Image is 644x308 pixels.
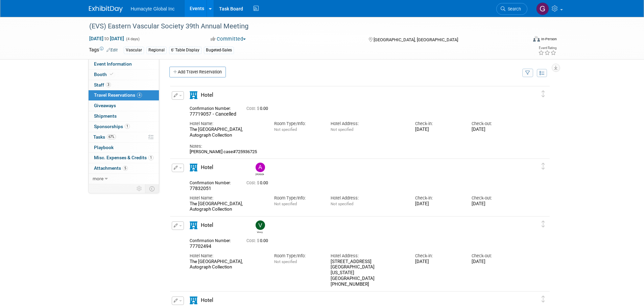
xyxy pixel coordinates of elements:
a: Attachments5 [89,163,159,173]
img: Vinny Mazzurco [256,220,265,230]
span: 0.00 [246,181,271,185]
div: Vinny Mazzurco [256,230,264,234]
div: [PERSON_NAME] case#725936725 [190,149,518,155]
div: [DATE] [472,127,518,133]
span: (4 days) [125,37,140,41]
div: Hotel Name: [190,195,264,201]
span: Misc. Expenses & Credits [94,155,153,160]
div: Hotel Name: [190,121,264,127]
a: Staff3 [89,80,159,90]
span: Giveaways [94,103,116,108]
span: Hotel [201,297,213,303]
i: Click and drag to move item [542,296,545,303]
div: Event Rating [538,46,556,50]
span: 1 [148,155,153,160]
div: The [GEOGRAPHIC_DATA], Autograph Collection [190,259,264,270]
a: Tasks67% [89,132,159,142]
span: 77702494 [190,243,211,249]
img: ExhibitDay [89,6,123,13]
span: 3 [106,82,111,87]
div: Check-out: [472,195,518,201]
div: In-Person [541,37,557,42]
img: Format-Inperson.png [533,36,540,42]
span: to [103,36,110,41]
span: 1 [125,124,130,129]
div: Regional [146,47,167,54]
div: Check-in: [415,121,461,127]
a: Misc. Expenses & Credits1 [89,153,159,163]
a: Event Information [89,59,159,69]
div: 6' Table Display [169,47,201,54]
span: Not specified [331,127,353,132]
span: Not specified [274,202,297,206]
div: [DATE] [415,201,461,207]
span: Not specified [274,259,297,264]
div: Check-out: [472,121,518,127]
div: Notes: [190,143,518,149]
span: 4 [137,93,142,98]
td: Tags [89,46,118,54]
div: [DATE] [472,201,518,207]
div: Event Format [487,35,557,45]
div: [STREET_ADDRESS] [GEOGRAPHIC_DATA] [US_STATE] [GEOGRAPHIC_DATA] [PHONE_NUMBER] [331,259,405,287]
span: [GEOGRAPHIC_DATA], [GEOGRAPHIC_DATA] [374,37,458,42]
a: Search [496,3,527,15]
div: [DATE] [415,127,461,133]
i: Booth reservation complete [110,72,113,76]
i: Filter by Traveler [525,71,530,75]
span: 5 [123,166,128,171]
a: Add Travel Reservation [169,67,226,77]
span: Not specified [331,202,353,206]
i: Hotel [190,221,197,229]
td: Personalize Event Tab Strip [134,184,145,193]
span: Search [505,6,521,11]
span: 77719057 - Cancelled [190,111,236,117]
i: Click and drag to move item [542,91,545,97]
span: Tasks [93,134,116,140]
span: 0.00 [246,106,271,111]
div: Confirmation Number: [190,179,236,186]
i: Click and drag to move item [542,163,545,170]
a: Booth [89,70,159,80]
span: Cost: $ [246,238,260,243]
span: Humacyte Global Inc [131,6,175,11]
div: Hotel Address: [331,253,405,259]
button: Committed [208,35,248,43]
a: Shipments [89,111,159,121]
div: [DATE] [472,259,518,265]
span: Hotel [201,164,213,170]
a: Travel Reservations4 [89,90,159,100]
div: Confirmation Number: [190,104,236,111]
div: Hotel Name: [190,253,264,259]
span: Shipments [94,113,117,119]
span: Cost: $ [246,106,260,111]
span: 77832051 [190,186,211,191]
span: Booth [94,72,115,77]
div: Check-out: [472,253,518,259]
span: Staff [94,82,111,88]
i: Hotel [190,164,197,171]
div: (EVS) Eastern Vascular Society 39th Annual Meeting [87,20,517,32]
i: Hotel [190,297,197,304]
div: Anthony Mattair [256,172,264,176]
div: Confirmation Number: [190,236,236,243]
i: Click and drag to move item [542,221,545,228]
div: Vinny Mazzurco [254,220,266,234]
div: Check-in: [415,195,461,201]
a: Playbook [89,143,159,153]
span: 0.00 [246,238,271,243]
div: Hotel Address: [331,195,405,201]
div: Bugeted-Sales [204,47,234,54]
a: Sponsorships1 [89,122,159,132]
span: Playbook [94,145,114,150]
img: Gina Boraski [536,2,549,15]
a: more [89,174,159,184]
i: Hotel [190,91,197,99]
span: Hotel [201,222,213,228]
div: Room Type/Info: [274,195,320,201]
div: The [GEOGRAPHIC_DATA], Autograph Collection [190,127,264,138]
span: [DATE] [DATE] [89,35,124,42]
span: Not specified [274,127,297,132]
span: more [93,176,103,181]
div: Room Type/Info: [274,121,320,127]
